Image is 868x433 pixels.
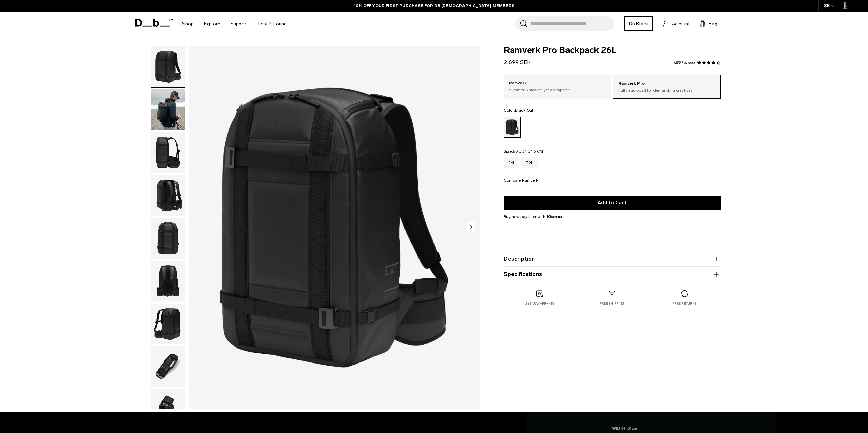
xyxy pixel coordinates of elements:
nav: Main Navigation [177,12,292,36]
a: Account [663,19,690,28]
p: Free returns [672,301,696,306]
span: 50 x 31 x 16 CM [513,149,543,154]
a: Shop [182,12,194,36]
span: Ramverk Pro Backpack 26L [504,46,721,55]
a: Support [231,12,248,36]
button: Next slide [466,221,476,233]
img: Ramverk_pro_bacpack_26L_black_out_2024_1.png [151,46,185,87]
a: 32L [521,157,538,168]
img: Ramverk_pro_bacpack_26L_black_out_2024_9.png [151,261,185,301]
span: Account [672,20,690,27]
button: Compare Ramverk [504,178,538,183]
button: Ramverk_pro_bacpack_26L_black_out_2024_2.png [151,132,185,173]
span: 2 899 SEK [504,59,531,65]
button: Ramverk_pro_bacpack_26L_black_out_2024_4.png [151,389,185,430]
p: Slimmer & sleaker, yet as capable. [509,87,606,93]
img: Ramverk_pro_bacpack_26L_black_out_2024_1.png [189,46,480,409]
p: Free shipping [600,301,624,306]
legend: Color: [504,108,534,112]
legend: Size: [504,149,543,153]
a: Ramverk Slimmer & sleaker, yet as capable. [504,75,612,98]
a: 235 reviews [674,61,695,64]
a: Lost & Found [258,12,287,36]
button: Description [504,255,721,263]
button: Ramverk_pro_bacpack_26L_black_out_2024_9.png [151,260,185,302]
img: {"height" => 20, "alt" => "Klarna"} [547,215,562,218]
span: Buy now pay later with [504,214,562,220]
img: Ramverk_pro_bacpack_26L_black_out_2024_11.png [151,218,185,259]
img: Ramverk_pro_bacpack_26L_black_out_2024_8.png [151,304,185,344]
button: Specifications [504,270,721,278]
button: Ramverk_pro_bacpack_26L_black_out_2024_1.png [151,46,185,88]
p: Ramverk Pro [618,80,715,87]
button: Add to Cart [504,196,721,210]
span: Bag [709,20,717,27]
img: Ramverk_pro_bacpack_26L_black_out_2024_4.png [151,389,185,430]
a: Explore [204,12,220,36]
li: 1 / 13 [189,46,480,409]
p: 2 year warranty [525,301,555,306]
button: Ramverk_pro_bacpack_26L_black_out_2024_11.png [151,217,185,259]
button: Ramverk_pro_bacpack_26L_black_out_2024_8.png [151,303,185,345]
button: Ramverk_pro_bacpack_26L_black_out_2024_10.png [151,174,185,216]
p: Fully equipped for demanding creatives. [618,87,715,93]
a: 10% OFF YOUR FIRST PURCHASE FOR DB [DEMOGRAPHIC_DATA] MEMBERS [354,3,514,9]
img: Ramverk Pro Backpack 26L Black Out [151,89,185,130]
a: Db Black [624,16,653,31]
img: Ramverk_pro_bacpack_26L_black_out_2024_2.png [151,132,185,173]
span: Black Out [515,108,533,113]
button: Ramverk Pro Backpack 26L Black Out [151,89,185,130]
button: Ramverk_pro_bacpack_26L_black_out_2024_3.png [151,346,185,387]
a: 26L [504,157,520,168]
button: Bag [700,19,717,28]
p: Ramverk [509,80,606,87]
img: Ramverk_pro_bacpack_26L_black_out_2024_10.png [151,175,185,216]
img: Ramverk_pro_bacpack_26L_black_out_2024_3.png [151,346,185,387]
a: Black Out [504,117,521,138]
